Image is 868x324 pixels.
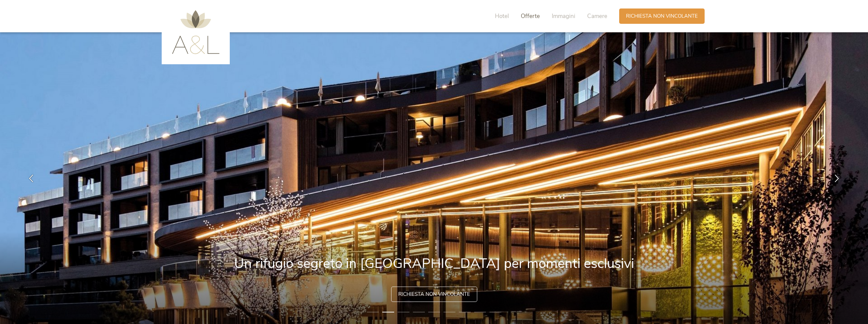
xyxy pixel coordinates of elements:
img: AMONTI & LUNARIS Wellnessresort [172,10,220,54]
span: Camere [587,12,607,20]
span: Richiesta non vincolante [626,13,698,20]
span: Hotel [495,12,509,20]
span: Offerte [521,12,540,20]
span: Immagini [552,12,575,20]
span: Richiesta non vincolante [398,291,470,298]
